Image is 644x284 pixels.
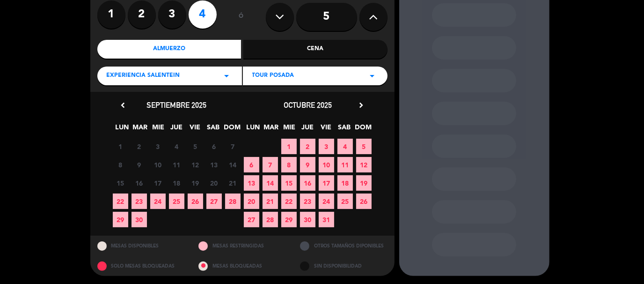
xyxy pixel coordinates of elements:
span: VIE [318,122,334,137]
span: 2 [132,139,147,154]
span: 23 [132,194,147,209]
span: JUE [300,122,315,137]
span: JUE [169,122,184,137]
span: 11 [337,157,353,172]
span: 5 [188,139,203,154]
span: 4 [169,139,184,154]
span: octubre 2025 [284,100,332,110]
span: 21 [225,175,241,191]
span: DOM [224,122,239,137]
span: VIE [187,122,203,137]
span: 31 [319,212,334,227]
span: 27 [206,194,222,209]
span: 30 [300,212,315,227]
span: 26 [356,194,372,209]
span: 29 [281,212,297,227]
span: 19 [356,175,372,191]
span: 13 [206,157,222,172]
span: 22 [281,194,297,209]
span: 18 [169,175,184,191]
span: septiembre 2025 [147,100,207,110]
div: Almuerzo [97,40,241,59]
span: 3 [319,139,334,154]
div: ó [226,0,256,33]
span: SAB [205,122,221,137]
span: LUN [114,122,130,137]
span: 25 [169,194,184,209]
span: 7 [263,157,278,172]
label: 1 [97,0,125,29]
i: chevron_right [357,100,366,110]
span: 29 [113,212,128,227]
span: 8 [113,157,128,172]
span: Experiencia Salentein [107,71,180,81]
span: 26 [188,194,203,209]
span: 17 [150,175,166,191]
span: 10 [150,157,166,172]
div: SOLO MESAS BLOQUEADAS [90,256,192,276]
span: 14 [263,175,278,191]
div: MESAS RESTRINGIDAS [191,236,293,256]
div: MESAS BLOQUEADAS [191,256,293,276]
span: 7 [225,139,241,154]
span: 21 [263,194,278,209]
span: 23 [300,194,315,209]
span: 20 [244,194,259,209]
span: 11 [169,157,184,172]
span: 3 [150,139,166,154]
i: arrow_drop_down [367,70,378,82]
span: 4 [337,139,353,154]
div: OTROS TAMAÑOS DIPONIBLES [293,236,395,256]
span: 13 [244,175,259,191]
span: LUN [245,122,261,137]
span: MAR [132,122,148,137]
span: 1 [113,139,128,154]
span: 10 [319,157,334,172]
span: 12 [188,157,203,172]
span: 2 [300,139,315,154]
i: arrow_drop_down [221,70,233,82]
label: 3 [158,0,186,29]
span: 1 [281,139,297,154]
div: SIN DISPONIBILIDAD [293,256,395,276]
span: 19 [188,175,203,191]
span: 25 [337,194,353,209]
span: 9 [300,157,315,172]
span: 28 [263,212,278,227]
span: 14 [225,157,241,172]
div: MESAS DISPONIBLES [90,236,192,256]
span: 6 [206,139,222,154]
i: chevron_left [118,100,128,110]
span: 8 [281,157,297,172]
span: 6 [244,157,259,172]
span: 15 [113,175,128,191]
span: Tour Posada [252,71,294,81]
span: 20 [206,175,222,191]
label: 4 [189,0,217,29]
span: 9 [132,157,147,172]
span: 16 [300,175,315,191]
span: 18 [337,175,353,191]
span: 24 [319,194,334,209]
span: 15 [281,175,297,191]
span: 16 [132,175,147,191]
span: 24 [150,194,166,209]
span: 30 [132,212,147,227]
span: SAB [337,122,352,137]
div: Cena [243,40,388,59]
span: 5 [356,139,372,154]
span: 12 [356,157,372,172]
span: MAR [263,122,279,137]
span: 17 [319,175,334,191]
span: DOM [355,122,370,137]
span: 28 [225,194,241,209]
label: 2 [128,0,156,29]
span: 27 [244,212,259,227]
span: MIE [282,122,297,137]
span: MIE [151,122,166,137]
span: 22 [113,194,128,209]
